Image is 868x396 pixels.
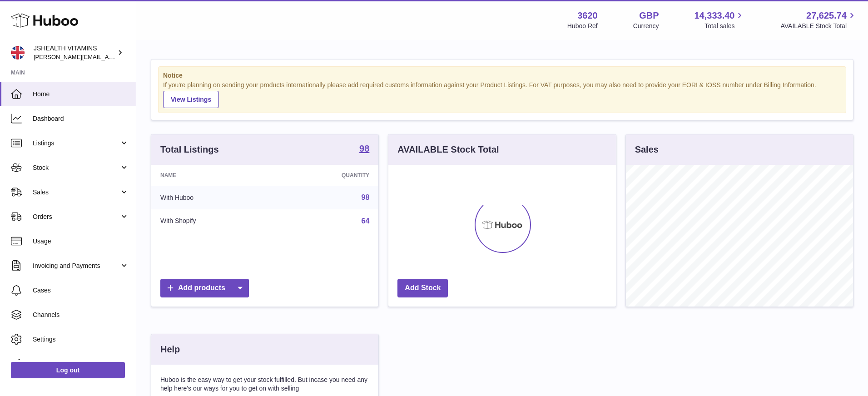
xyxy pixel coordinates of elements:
[633,22,659,30] div: Currency
[151,165,274,186] th: Name
[33,163,119,172] span: Stock
[34,44,115,61] div: JSHEALTH VITAMINS
[33,188,119,197] span: Sales
[33,262,119,270] span: Invoicing and Payments
[163,91,219,108] a: View Listings
[780,22,857,30] span: AVAILABLE Stock Total
[160,279,249,297] a: Add products
[160,144,219,156] h3: Total Listings
[704,22,745,30] span: Total sales
[33,311,129,319] span: Channels
[11,362,125,378] a: Log out
[694,10,745,30] a: 14,333.40 Total sales
[639,10,659,22] strong: GBP
[635,144,659,156] h3: Sales
[567,22,598,30] div: Huboo Ref
[694,10,734,22] span: 14,333.40
[163,81,841,108] div: If you're planning on sending your products internationally please add required customs informati...
[33,114,129,123] span: Dashboard
[362,217,370,225] a: 64
[33,286,129,295] span: Cases
[33,335,129,344] span: Settings
[33,237,129,246] span: Usage
[359,144,369,153] strong: 98
[359,144,369,155] a: 98
[160,376,369,393] p: Huboo is the easy way to get your stock fulfilled. But incase you need any help here's our ways f...
[33,360,129,368] span: Returns
[33,213,119,221] span: Orders
[151,186,274,209] td: With Huboo
[151,209,274,233] td: With Shopify
[33,90,129,99] span: Home
[163,71,841,80] strong: Notice
[34,53,182,60] span: [PERSON_NAME][EMAIL_ADDRESS][DOMAIN_NAME]
[397,279,448,297] a: Add Stock
[274,165,379,186] th: Quantity
[577,10,598,22] strong: 3620
[397,144,499,156] h3: AVAILABLE Stock Total
[806,10,847,22] span: 27,625.74
[362,193,370,201] a: 98
[780,10,857,30] a: 27,625.74 AVAILABLE Stock Total
[11,46,25,59] img: francesca@jshealthvitamins.com
[160,343,180,356] h3: Help
[33,139,119,148] span: Listings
